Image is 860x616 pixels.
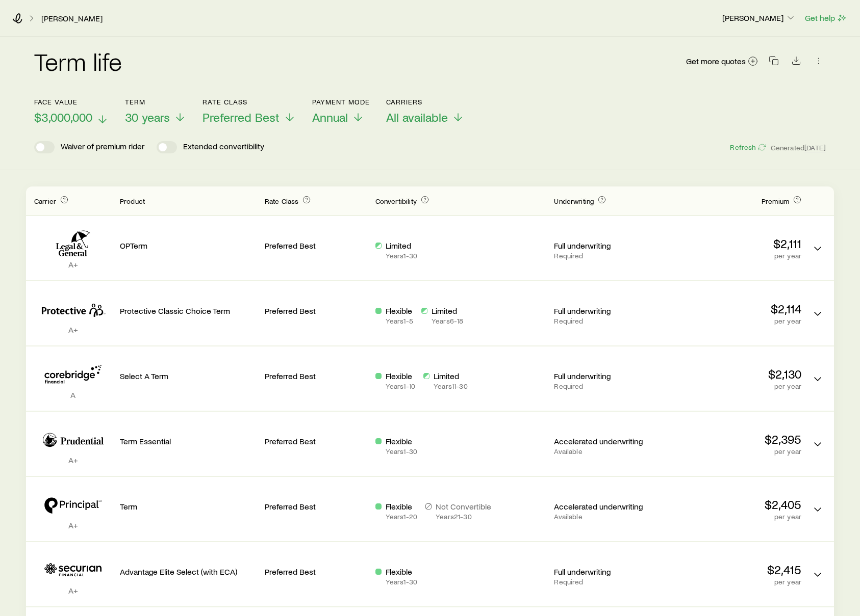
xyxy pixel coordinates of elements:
[34,110,92,124] span: $3,000,000
[386,317,413,325] p: Years 1 - 5
[41,14,103,23] a: [PERSON_NAME]
[120,501,257,512] p: Term
[665,432,801,446] p: $2,395
[665,578,801,586] p: per year
[312,98,370,125] button: Payment ModeAnnual
[386,447,417,456] p: Years 1 - 30
[386,382,415,390] p: Years 1 - 10
[34,455,112,465] p: A+
[386,240,417,251] p: Limited
[120,306,257,316] p: Protective Classic Choice Term
[203,98,296,106] p: Rate Class
[203,98,296,125] button: Rate ClassPreferred Best
[665,317,801,325] p: per year
[34,585,112,596] p: A+
[34,98,109,125] button: Face value$3,000,000
[386,110,448,124] span: All available
[312,110,348,124] span: Annual
[554,317,656,325] p: Required
[34,49,122,73] h2: Term life
[34,325,112,335] p: A+
[203,110,280,124] span: Preferred Best
[789,58,803,67] a: Download CSV
[386,98,464,125] button: CarriersAll available
[665,252,801,260] p: per year
[722,12,796,24] button: [PERSON_NAME]
[665,563,801,577] p: $2,415
[61,141,144,153] p: Waiver of premium rider
[665,382,801,390] p: per year
[265,197,299,205] span: Rate Class
[386,567,417,577] p: Flexible
[554,513,656,521] p: Available
[265,240,367,251] p: Preferred Best
[554,436,656,446] p: Accelerated underwriting
[125,110,170,124] span: 30 years
[665,447,801,456] p: per year
[312,98,370,106] p: Payment Mode
[729,143,766,152] button: Refresh
[554,240,656,251] p: Full underwriting
[554,382,656,390] p: Required
[265,501,367,512] p: Preferred Best
[125,98,186,125] button: Term30 years
[762,197,789,205] span: Premium
[554,578,656,586] p: Required
[686,56,758,67] a: Get more quotes
[722,13,796,23] p: [PERSON_NAME]
[386,501,417,512] p: Flexible
[665,367,801,381] p: $2,130
[665,236,801,251] p: $2,111
[120,240,257,251] p: OPTerm
[375,197,417,205] span: Convertibility
[665,497,801,512] p: $2,405
[554,306,656,316] p: Full underwriting
[432,306,463,316] p: Limited
[120,197,145,205] span: Product
[265,567,367,577] p: Preferred Best
[434,382,468,390] p: Years 11 - 30
[436,501,491,512] p: Not Convertible
[386,252,417,260] p: Years 1 - 30
[665,513,801,521] p: per year
[120,371,257,381] p: Select A Term
[386,306,413,316] p: Flexible
[554,252,656,260] p: Required
[804,143,826,152] span: [DATE]
[386,513,417,521] p: Years 1 - 20
[265,436,367,446] p: Preferred Best
[434,371,468,381] p: Limited
[120,436,257,446] p: Term Essential
[554,371,656,381] p: Full underwriting
[34,197,56,205] span: Carrier
[386,578,417,586] p: Years 1 - 30
[554,501,656,512] p: Accelerated underwriting
[554,197,594,205] span: Underwriting
[265,371,367,381] p: Preferred Best
[265,306,367,316] p: Preferred Best
[120,567,257,577] p: Advantage Elite Select (with ECA)
[125,98,186,106] p: Term
[804,12,848,24] button: Get help
[554,447,656,456] p: Available
[771,143,826,152] span: Generated
[665,302,801,316] p: $2,114
[183,141,264,153] p: Extended convertibility
[34,390,112,400] p: A
[386,371,415,381] p: Flexible
[554,567,656,577] p: Full underwriting
[34,520,112,530] p: A+
[686,57,746,65] span: Get more quotes
[432,317,463,325] p: Years 6 - 18
[34,98,109,106] p: Face value
[436,513,491,521] p: Years 21 - 30
[386,436,417,446] p: Flexible
[34,259,112,270] p: A+
[386,98,464,106] p: Carriers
